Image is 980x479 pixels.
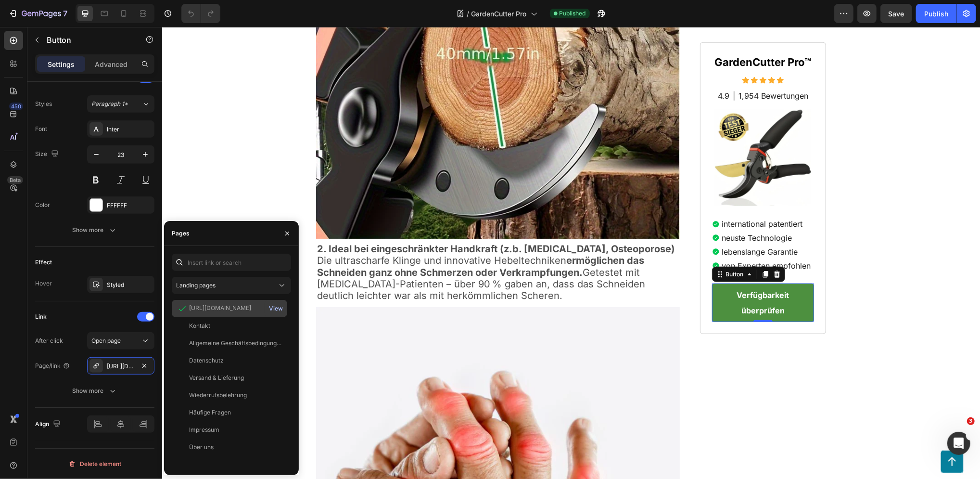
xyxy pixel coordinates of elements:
span: 3 [967,417,975,425]
div: Allgemeine Geschäftsbedingungen [189,339,281,348]
button: Publish [916,4,956,23]
button: Save [880,4,912,23]
div: Page/link [35,362,70,370]
div: Styled [107,281,152,289]
div: Publish [924,9,948,19]
p: | [571,64,573,74]
img: gempages_578863101407920763-afa4599e-8e11-43cd-a51c-df2755d4a8c5.png [553,83,649,179]
div: [URL][DOMAIN_NAME] [107,362,135,371]
p: von Experten empfohlen [560,233,649,244]
div: Datenschutz [189,356,224,365]
iframe: Intercom live chat [947,432,970,455]
button: Landing pages [172,277,291,294]
div: Pages [172,229,190,238]
button: Delete element [35,456,154,472]
span: Landing pages [176,282,216,289]
a: Verfügbarkeit überprüfen [550,257,652,295]
div: Size [35,148,61,161]
div: [URL][DOMAIN_NAME] [189,304,251,312]
div: Kontakt [189,322,210,330]
div: Button [562,243,584,252]
div: Versand & Lieferung [189,374,244,382]
iframe: Design area [162,27,980,479]
span: Paragraph 1* [91,100,128,108]
button: Show more [35,221,154,239]
div: Undo/Redo [181,4,220,23]
strong: ermöglichen das Schneiden ganz ohne Schmerzen oder Verkrampfungen. [155,228,482,251]
div: Inter [107,125,152,134]
div: Beta [7,176,23,184]
p: 4.9 [556,64,567,74]
div: Über uns [189,443,214,452]
span: / [467,9,470,19]
div: Show more [73,386,117,396]
div: Effect [35,258,52,267]
div: Wiederrufsbelehrung [189,391,247,400]
div: 450 [9,103,23,110]
div: Hover [35,279,52,288]
div: Delete element [68,458,121,470]
span: Published [560,9,586,18]
div: Show more [73,225,117,235]
p: international patentiert [560,192,649,202]
p: Button [47,34,128,46]
button: Paragraph 1* [87,95,154,113]
div: Align [35,418,63,431]
p: Settings [48,59,75,69]
p: lebenslange Garantie [560,220,649,230]
div: Color [35,201,50,209]
div: Styles [35,100,52,108]
div: Font [35,125,47,133]
strong: Verfügbarkeit überprüfen [574,263,627,288]
strong: 2. Ideal bei eingeschränkter Handkraft (z.b. [MEDICAL_DATA], Osteoporose) [155,216,513,228]
p: 1,954 Bewertungen [576,64,646,74]
strong: GardenCutter Pro™ [552,29,649,41]
button: View [268,302,283,315]
div: View [269,304,283,313]
div: Häufige Fragen [189,408,231,417]
button: 7 [4,4,72,23]
button: Open page [87,332,154,350]
span: Open page [91,337,121,344]
div: FFFFFF [107,201,152,210]
div: Impressum [189,426,219,434]
span: Save [889,10,904,18]
span: GardenCutter Pro [471,9,527,19]
p: Advanced [95,59,127,69]
input: Insert link or search [172,254,291,271]
button: Show more [35,382,154,400]
p: neuste Technologie [560,206,649,216]
div: Link [35,312,47,321]
div: After click [35,337,63,345]
p: 7 [63,8,67,19]
span: Die ultrascharfe Klinge und innovative Hebeltechniken Getestet mit [MEDICAL_DATA]-Patienten – übe... [155,228,483,274]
